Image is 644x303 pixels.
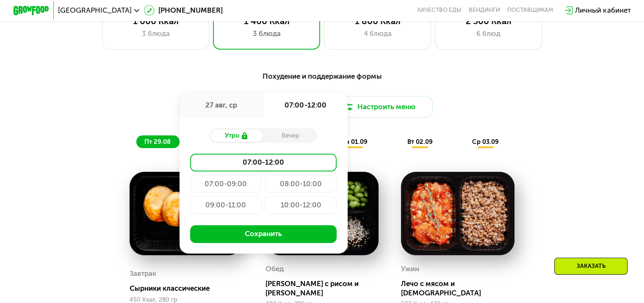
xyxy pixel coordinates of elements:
div: Сырники классические [130,284,250,293]
span: пт 29.08 [144,138,171,146]
span: пн 01.09 [341,138,368,146]
div: 3 блюда [111,28,200,39]
div: 2 500 Ккал [444,16,533,26]
a: Качество еды [417,7,462,14]
div: Утро [210,129,263,142]
span: ср 03.09 [472,138,499,146]
span: [GEOGRAPHIC_DATA] [58,7,132,14]
div: Личный кабинет [575,5,630,16]
div: Обед [265,262,284,276]
div: Завтрак [130,267,156,281]
div: 1 800 Ккал [333,16,422,26]
div: 3 блюда [222,28,311,39]
button: Сохранить [190,225,337,243]
div: Заказать [554,258,627,275]
div: [PERSON_NAME] с рисом и [PERSON_NAME] [265,279,386,297]
div: 07:00-09:00 [190,175,262,193]
div: Вечер [263,129,317,142]
div: Ужин [401,262,419,276]
div: 1 400 Ккал [222,16,311,26]
div: 09:00-11:00 [190,196,262,214]
div: 27 авг, ср [180,93,264,118]
div: 4 блюда [333,28,422,39]
div: 07:00-12:00 [190,154,337,171]
button: Настроить меню [326,96,433,118]
span: вт 02.09 [407,138,432,146]
div: Похудение и поддержание формы [57,71,587,82]
a: [PHONE_NUMBER] [144,5,223,16]
div: 08:00-10:00 [265,175,337,193]
div: 07:00-12:00 [263,93,348,118]
div: 1 000 Ккал [111,16,200,26]
div: 6 блюд [444,28,533,39]
div: 10:00-12:00 [265,196,337,214]
div: Лечо с мясом и [DEMOGRAPHIC_DATA] [401,279,521,297]
div: поставщикам [507,7,553,14]
a: Вендинги [469,7,500,14]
